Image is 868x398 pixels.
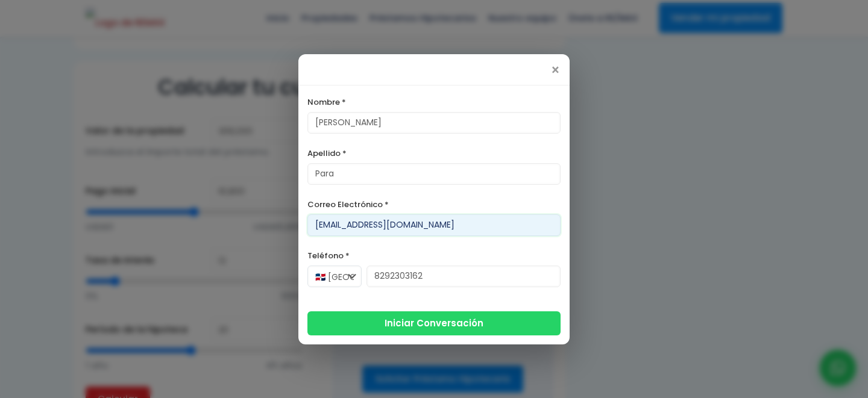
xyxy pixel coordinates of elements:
label: Apellido * [307,146,561,161]
span: × [550,63,561,78]
button: Iniciar Conversación [307,311,561,335]
label: Correo Electrónico * [307,197,561,212]
label: Nombre * [307,95,561,110]
input: 123-456-7890 [366,266,561,287]
label: Teléfono * [307,248,561,263]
